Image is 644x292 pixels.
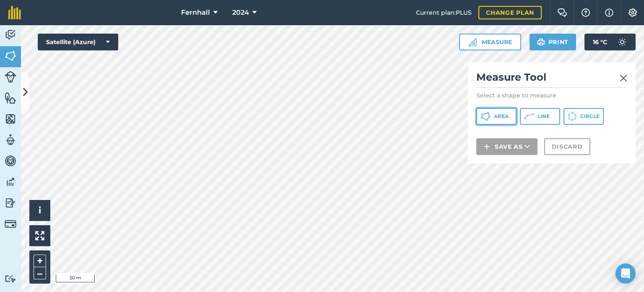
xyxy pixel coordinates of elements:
[5,275,16,283] img: svg+xml;base64,PD94bWwgdmVyc2lvbj0iMS4wIiBlbmNvZGluZz0idXRmLTgiPz4KPCEtLSBHZW5lcmF0b3I6IEFkb2JlIE...
[5,50,16,62] img: svg+xml;base64,PHN2ZyB4bWxucz0iaHR0cDovL3d3dy53My5vcmcvMjAwMC9zdmciIHdpZHRoPSI1NiIgaGVpZ2h0PSI2MC...
[5,176,16,188] img: svg+xml;base64,PD94bWwgdmVyc2lvbj0iMS4wIiBlbmNvZGluZz0idXRmLTgiPz4KPCEtLSBHZW5lcmF0b3I6IEFkb2JlIE...
[476,108,517,125] button: Area
[5,113,16,125] img: svg+xml;base64,PHN2ZyB4bWxucz0iaHR0cDovL3d3dy53My5vcmcvMjAwMC9zdmciIHdpZHRoPSI1NiIgaGVpZ2h0PSI2MC...
[5,218,16,230] img: svg+xml;base64,PD94bWwgdmVyc2lvbj0iMS4wIiBlbmNvZGluZz0idXRmLTgiPz4KPCEtLSBHZW5lcmF0b3I6IEFkb2JlIE...
[593,34,607,50] span: 16 ° C
[614,34,631,50] img: svg+xml;base64,PD94bWwgdmVyc2lvbj0iMS4wIiBlbmNvZGluZz0idXRmLTgiPz4KPCEtLSBHZW5lcmF0b3I6IEFkb2JlIE...
[563,108,604,125] button: Circle
[537,37,545,47] img: svg+xml;base64,PHN2ZyB4bWxucz0iaHR0cDovL3d3dy53My5vcmcvMjAwMC9zdmciIHdpZHRoPSIxOSIgaGVpZ2h0PSIyNC...
[478,6,542,19] a: Change plan
[5,92,16,104] img: svg+xml;base64,PHN2ZyB4bWxucz0iaHR0cDovL3d3dy53My5vcmcvMjAwMC9zdmciIHdpZHRoPSI1NiIgaGVpZ2h0PSI2MC...
[38,34,118,50] button: Satellite (Azure)
[181,8,210,18] span: Fernhall
[232,8,249,18] span: 2024
[628,8,638,17] img: A cog icon
[5,134,16,146] img: svg+xml;base64,PD94bWwgdmVyc2lvbj0iMS4wIiBlbmNvZGluZz0idXRmLTgiPz4KPCEtLSBHZW5lcmF0b3I6IEFkb2JlIE...
[8,6,21,19] img: fieldmargin Logo
[615,263,636,284] div: Open Intercom Messenger
[476,138,538,155] button: Save as
[459,34,521,50] button: Measure
[29,200,50,221] button: i
[494,113,509,120] span: Area
[5,155,16,167] img: svg+xml;base64,PD94bWwgdmVyc2lvbj0iMS4wIiBlbmNvZGluZz0idXRmLTgiPz4KPCEtLSBHZW5lcmF0b3I6IEFkb2JlIE...
[584,34,636,50] button: 16 °C
[544,138,590,155] button: Discard
[557,8,567,17] img: Two speech bubbles overlapping with the left bubble in the forefront
[5,29,16,41] img: svg+xml;base64,PD94bWwgdmVyc2lvbj0iMS4wIiBlbmNvZGluZz0idXRmLTgiPz4KPCEtLSBHZW5lcmF0b3I6IEFkb2JlIE...
[581,8,591,17] img: A question mark icon
[35,231,44,240] img: Four arrows, one pointing top left, one top right, one bottom right and the last bottom left
[580,113,600,120] span: Circle
[39,205,41,216] span: i
[605,8,613,18] img: svg+xml;base64,PHN2ZyB4bWxucz0iaHR0cDovL3d3dy53My5vcmcvMjAwMC9zdmciIHdpZHRoPSIxNyIgaGVpZ2h0PSIxNy...
[538,113,550,120] span: Line
[416,8,472,17] span: Current plan : PLUS
[620,73,627,83] img: svg+xml;base64,PHN2ZyB4bWxucz0iaHR0cDovL3d3dy53My5vcmcvMjAwMC9zdmciIHdpZHRoPSIyMiIgaGVpZ2h0PSIzMC...
[34,255,46,267] button: +
[484,142,490,152] img: svg+xml;base64,PHN2ZyB4bWxucz0iaHR0cDovL3d3dy53My5vcmcvMjAwMC9zdmciIHdpZHRoPSIxNCIgaGVpZ2h0PSIyNC...
[468,38,477,46] img: Ruler icon
[5,197,16,209] img: svg+xml;base64,PD94bWwgdmVyc2lvbj0iMS4wIiBlbmNvZGluZz0idXRmLTgiPz4KPCEtLSBHZW5lcmF0b3I6IEFkb2JlIE...
[530,34,576,50] button: Print
[5,71,16,83] img: svg+xml;base64,PD94bWwgdmVyc2lvbj0iMS4wIiBlbmNvZGluZz0idXRmLTgiPz4KPCEtLSBHZW5lcmF0b3I6IEFkb2JlIE...
[34,267,46,279] button: –
[476,71,627,88] h2: Measure Tool
[520,108,560,125] button: Line
[476,91,627,100] p: Select a shape to measure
